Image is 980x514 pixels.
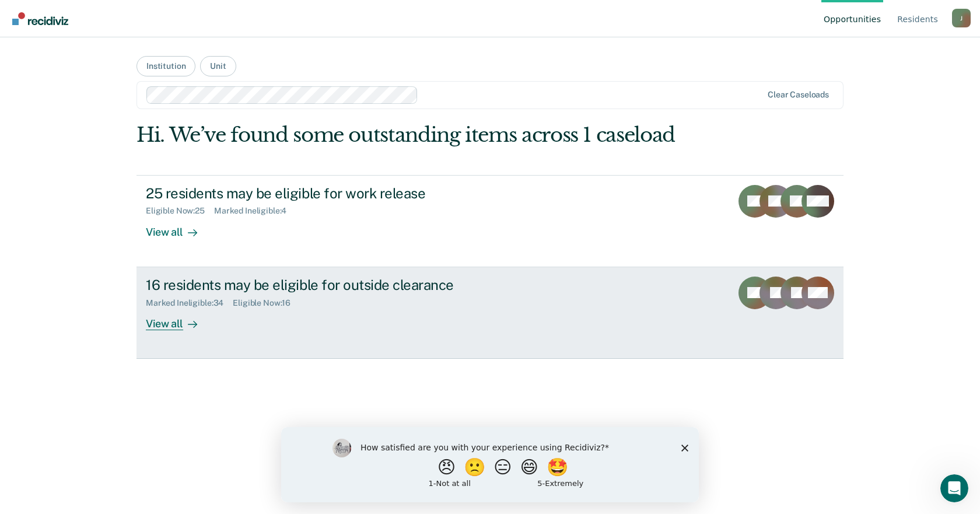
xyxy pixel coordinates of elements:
[214,206,296,216] div: Marked Ineligible : 4
[768,90,829,100] div: Clear caseloads
[233,298,300,308] div: Eligible Now : 16
[146,277,555,293] div: 16 residents may be eligible for outside clearance
[952,9,971,27] div: J
[136,267,843,359] a: 16 residents may be eligible for outside clearanceMarked Ineligible:34Eligible Now:16View all
[200,56,236,76] button: Unit
[146,307,211,330] div: View all
[136,123,702,147] div: Hi. We’ve found some outstanding items across 1 caseload
[281,427,699,502] iframe: Survey by Kim from Recidiviz
[146,216,211,239] div: View all
[146,185,555,202] div: 25 residents may be eligible for work release
[940,474,968,502] iframe: Intercom live chat
[146,298,233,308] div: Marked Ineligible : 34
[136,175,843,267] a: 25 residents may be eligible for work releaseEligible Now:25Marked Ineligible:4View all
[136,56,195,76] button: Institution
[146,206,214,216] div: Eligible Now : 25
[12,12,68,25] img: Recidiviz
[952,9,971,27] button: Profile dropdown button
